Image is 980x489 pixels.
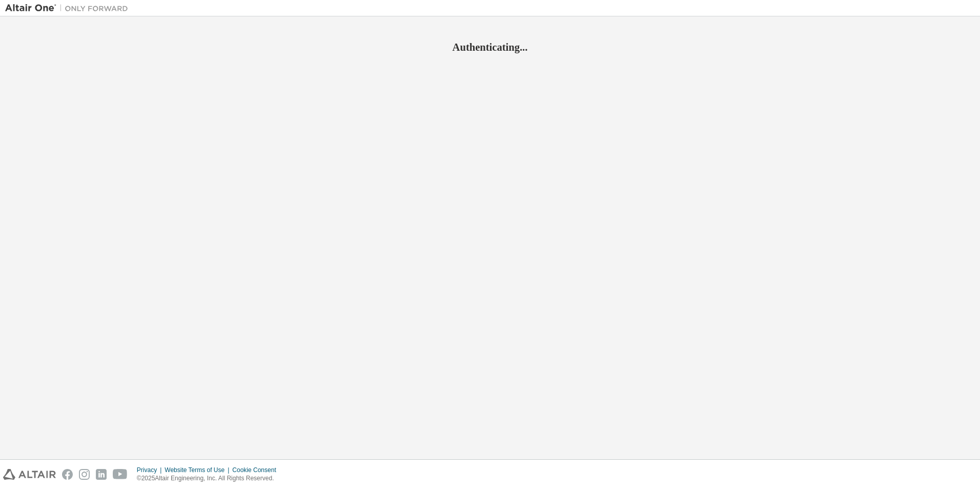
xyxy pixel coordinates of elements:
[137,466,165,474] div: Privacy
[79,469,90,480] img: instagram.svg
[137,474,282,483] p: © 2025 Altair Engineering, Inc. All Rights Reserved.
[232,466,282,474] div: Cookie Consent
[5,40,975,54] h2: Authenticating...
[3,469,56,480] img: altair_logo.svg
[62,469,73,480] img: facebook.svg
[96,469,107,480] img: linkedin.svg
[165,466,232,474] div: Website Terms of Use
[5,3,133,13] img: Altair One
[113,469,128,480] img: youtube.svg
